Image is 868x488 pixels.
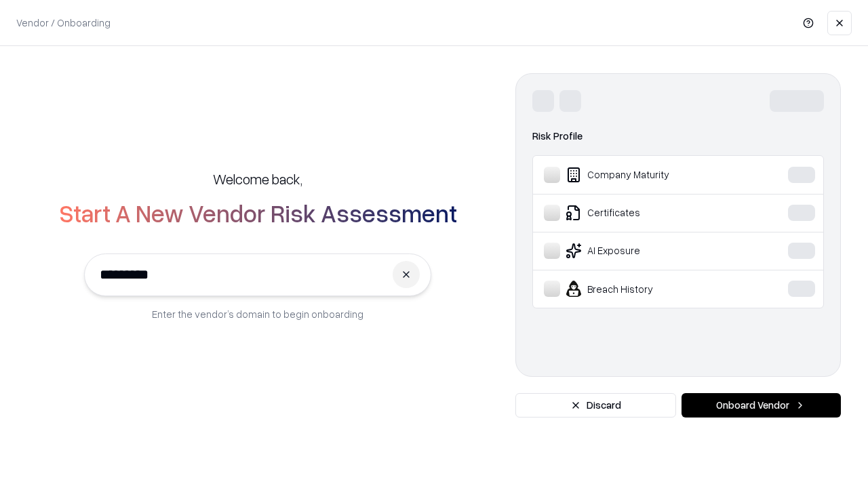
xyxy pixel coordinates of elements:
h2: Start A New Vendor Risk Assessment [59,199,457,226]
div: AI Exposure [544,243,747,259]
button: Discard [515,393,676,418]
h5: Welcome back, [213,169,302,188]
div: Breach History [544,281,747,297]
div: Risk Profile [532,128,824,144]
p: Vendor / Onboarding [16,16,111,30]
p: Enter the vendor’s domain to begin onboarding [152,307,363,321]
div: Certificates [544,205,747,221]
button: Onboard Vendor [682,393,841,418]
div: Company Maturity [544,167,747,183]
